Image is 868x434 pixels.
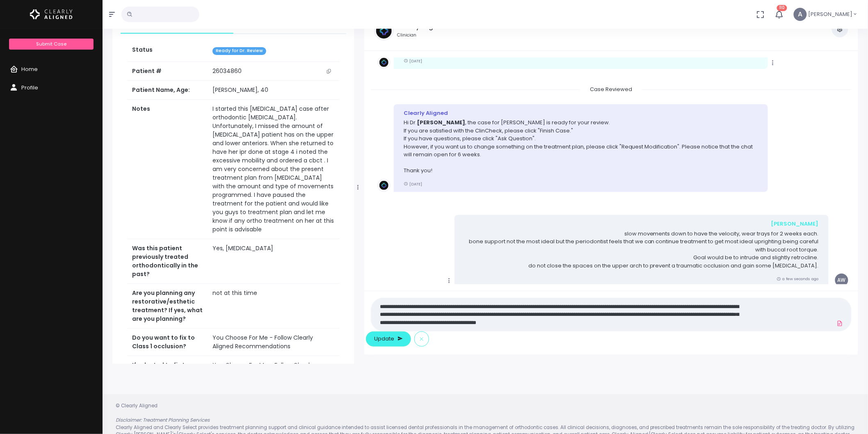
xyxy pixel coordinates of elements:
td: [PERSON_NAME], 40 [208,81,340,100]
small: [DATE] [404,181,422,187]
td: 26034860 [208,62,340,81]
div: Clearly Aligned [404,109,758,117]
th: Status [127,41,208,62]
span: AW [835,274,848,287]
em: Disclaimer: Treatment Planning Services [116,417,210,423]
img: Logo Horizontal [30,6,73,23]
a: Submit Case [9,39,93,50]
span: 110 [777,5,787,11]
td: not at this time [208,284,340,329]
th: Do you want to fix to Class 1 occlusion? [127,329,208,356]
th: Are you planning any restorative/esthetic treatment? If yes, what are you planning? [127,284,208,329]
td: I started this [MEDICAL_DATA] case after orthodontic [MEDICAL_DATA]. Unfortunately, I missed the ... [208,100,340,239]
span: Update [374,335,394,343]
span: Ready for Dr. Review [212,47,266,55]
th: Patient Name, Age: [127,81,208,100]
p: Hi Dr. , the case for [PERSON_NAME] is ready for your review. If you are satisfied with the ClinC... [404,119,758,175]
p: slow movements down to have the velocity, wear trays for 2 weeks each. bone support not the most ... [464,230,819,270]
th: If selected to fix to Class 1, How do you prefer to treat it? [127,356,208,392]
small: a few seconds ago [777,276,819,281]
span: Home [21,65,38,73]
th: Notes [127,100,208,239]
th: Was this patient previously treated orthodontically in the past? [127,239,208,284]
td: You Choose For Me - Follow Clearly Aligned Recommendations [208,356,340,392]
a: Add Files [835,316,845,331]
small: Clinician [397,32,445,39]
span: Case Reviewed [580,83,642,96]
div: scrollable content [112,11,354,364]
span: Submit Case [36,41,66,47]
span: A [794,8,807,21]
h5: Clearly Aligned [397,23,445,30]
span: [PERSON_NAME] [809,10,853,18]
td: Yes, [MEDICAL_DATA] [208,239,340,284]
b: [PERSON_NAME] [417,119,465,126]
span: Profile [21,84,38,91]
th: Patient # [127,62,208,81]
div: [PERSON_NAME] [464,220,819,228]
td: You Choose For Me - Follow Clearly Aligned Recommendations [208,329,340,356]
button: Update [366,331,411,347]
small: [DATE] [404,58,422,64]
